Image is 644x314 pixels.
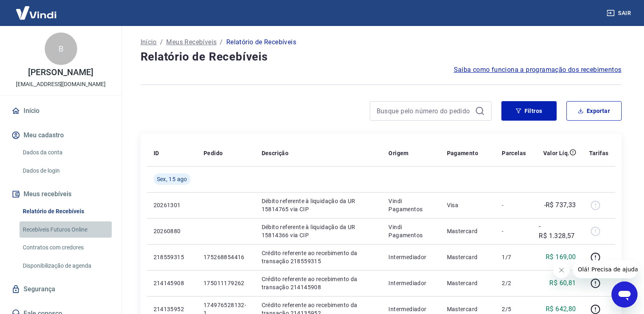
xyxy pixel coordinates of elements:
[20,203,112,220] a: Relatório de Recebíveis
[45,32,77,65] div: B
[154,227,191,235] p: 20260880
[20,258,112,274] a: Disponibilização de agenda
[447,149,479,157] p: Pagamento
[544,200,576,210] p: -R$ 737,33
[502,149,526,157] p: Parcelas
[204,149,223,157] p: Pedido
[447,305,489,313] p: Mastercard
[20,144,112,161] a: Dados da conta
[10,0,63,25] img: Vindi
[388,149,408,157] p: Origem
[141,49,622,65] h4: Relatório de Recebíveis
[157,175,187,183] span: Sex, 15 ago
[502,305,526,313] p: 2/5
[20,162,112,179] a: Dados de login
[28,68,93,77] p: [PERSON_NAME]
[10,126,112,144] button: Meu cadastro
[539,221,576,241] p: -R$ 1.328,57
[154,279,191,287] p: 214145908
[262,275,376,291] p: Crédito referente ao recebimento da transação 214145908
[388,305,434,313] p: Intermediador
[262,197,376,213] p: Débito referente à liquidação da UR 15814765 via CIP
[566,101,622,121] button: Exportar
[154,305,191,313] p: 214135952
[447,227,489,235] p: Mastercard
[573,260,637,278] iframe: Mensagem da empresa
[154,149,159,157] p: ID
[502,227,526,235] p: -
[226,37,296,47] p: Relatório de Recebíveis
[447,253,489,261] p: Mastercard
[502,279,526,287] p: 2/2
[549,278,576,288] p: R$ 60,81
[204,253,249,261] p: 175268854416
[377,105,472,117] input: Busque pelo número do pedido
[20,239,112,256] a: Contratos com credores
[154,253,191,261] p: 218559315
[20,221,112,238] a: Recebíveis Futuros Online
[388,253,434,261] p: Intermediador
[447,201,489,209] p: Visa
[166,37,217,47] a: Meus Recebíveis
[262,223,376,239] p: Débito referente à liquidação da UR 15814366 via CIP
[388,223,434,239] p: Vindi Pagamentos
[388,279,434,287] p: Intermediador
[262,149,289,157] p: Descrição
[546,252,576,262] p: R$ 169,00
[220,37,223,47] p: /
[454,65,622,75] a: Saiba como funciona a programação dos recebimentos
[154,201,191,209] p: 20261301
[204,279,249,287] p: 175011179262
[589,149,609,157] p: Tarifas
[502,201,526,209] p: -
[10,185,112,203] button: Meus recebíveis
[160,37,163,47] p: /
[10,280,112,298] a: Segurança
[141,37,157,47] a: Início
[5,6,68,12] span: Olá! Precisa de ajuda?
[262,249,376,265] p: Crédito referente ao recebimento da transação 218559315
[543,149,570,157] p: Valor Líq.
[546,304,576,314] p: R$ 642,80
[605,6,634,21] button: Sair
[16,80,106,89] p: [EMAIL_ADDRESS][DOMAIN_NAME]
[10,102,112,120] a: Início
[501,101,557,121] button: Filtros
[502,253,526,261] p: 1/7
[611,282,637,308] iframe: Botão para abrir a janela de mensagens
[388,197,434,213] p: Vindi Pagamentos
[447,279,489,287] p: Mastercard
[553,262,570,278] iframe: Fechar mensagem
